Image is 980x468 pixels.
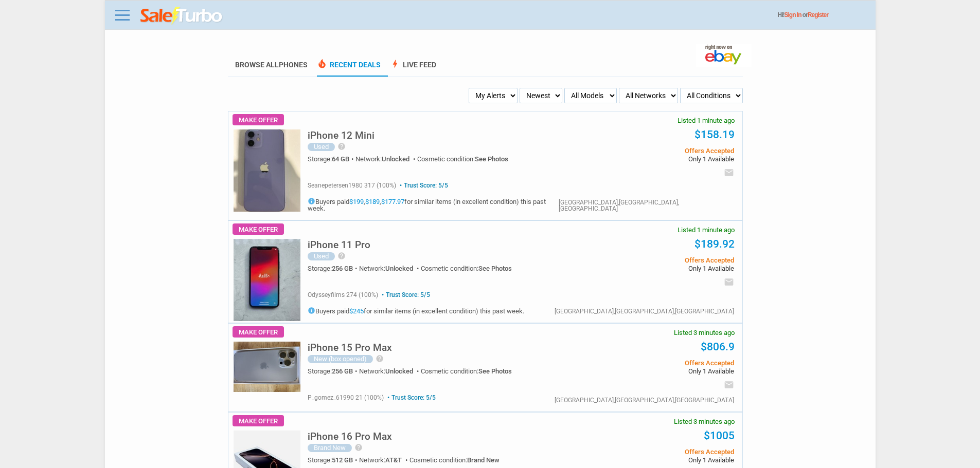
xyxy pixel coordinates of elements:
div: New (box opened) [308,355,373,363]
a: $806.9 [701,341,735,353]
span: Only 1 Available [579,457,734,463]
div: Used [308,143,335,151]
div: Network: [355,156,417,162]
span: local_fire_department [317,59,327,69]
span: Listed 3 minutes ago [674,329,735,336]
span: 256 GB [332,367,353,375]
h5: Buyers paid , , for similar items (in excellent condition) this past week. [308,197,559,212]
span: Unlocked [385,265,413,272]
span: Hi! [778,11,785,18]
h5: Buyers paid for similar items (in excellent condition) this past week. [308,307,524,314]
div: [GEOGRAPHIC_DATA],[GEOGRAPHIC_DATA],[GEOGRAPHIC_DATA] [555,397,734,403]
span: Trust Score: 5/5 [398,182,448,189]
span: odysseyfilms 274 (100%) [308,291,378,298]
a: $158.19 [694,128,735,141]
span: See Photos [478,265,512,272]
span: Listed 1 minute ago [678,117,735,124]
a: boltLive Feed [390,61,436,77]
span: Listed 3 minutes ago [674,418,735,425]
i: help [337,252,346,260]
span: bolt [390,59,400,69]
a: $245 [349,307,364,315]
i: email [724,277,734,287]
a: iPhone 16 Pro Max [308,434,392,441]
div: Storage: [308,457,359,463]
img: s-l225.jpg [234,239,300,321]
span: or [803,11,828,18]
div: Cosmetic condition: [421,368,512,375]
span: Offers Accepted [579,147,734,154]
a: $199 [349,198,364,205]
div: [GEOGRAPHIC_DATA],[GEOGRAPHIC_DATA],[GEOGRAPHIC_DATA] [559,199,734,212]
span: Make Offer [233,114,284,125]
span: seanepetersen1980 317 (100%) [308,182,396,189]
span: 512 GB [332,456,353,464]
span: 64 GB [332,155,349,163]
span: p_gomez_61990 21 (100%) [308,394,384,401]
h5: iPhone 12 Mini [308,130,375,140]
img: saleturbo.com - Online Deals and Discount Coupons [140,7,223,25]
a: $189.92 [694,238,735,250]
h5: iPhone 15 Pro Max [308,343,392,352]
div: Storage: [308,156,355,162]
span: Offers Accepted [579,360,734,366]
a: Sign In [785,11,801,18]
span: Unlocked [385,367,413,375]
span: Trust Score: 5/5 [380,291,430,298]
div: Cosmetic condition: [421,265,512,272]
div: Storage: [308,368,359,375]
div: Cosmetic condition: [409,457,500,463]
i: help [337,142,346,151]
a: $189 [365,198,380,205]
span: See Photos [478,367,512,375]
a: $177.97 [381,198,404,205]
span: Only 1 Available [579,265,734,272]
span: See Photos [475,155,508,163]
img: s-l225.jpg [234,342,300,392]
span: Only 1 Available [579,368,734,375]
div: Network: [359,265,421,272]
div: Network: [359,368,421,375]
i: info [308,197,315,205]
i: email [724,380,734,390]
i: email [724,167,734,178]
span: Make Offer [233,326,284,338]
a: $1005 [704,429,735,442]
i: help [376,354,384,363]
span: Only 1 Available [579,156,734,162]
span: AT&T [385,456,402,464]
div: Storage: [308,265,359,272]
a: local_fire_departmentRecent Deals [317,61,381,77]
span: Make Offer [233,223,284,235]
span: Phones [279,61,308,69]
div: Used [308,252,335,260]
span: Listed 1 minute ago [678,227,735,233]
span: Make Offer [233,415,284,426]
span: Brand New [467,456,500,464]
span: 256 GB [332,265,353,272]
div: Network: [359,457,409,463]
img: s-l225.jpg [234,129,300,212]
a: iPhone 15 Pro Max [308,345,392,352]
a: Register [808,11,828,18]
h5: iPhone 11 Pro [308,240,370,250]
span: Offers Accepted [579,448,734,455]
a: Browse AllPhones [235,61,308,69]
span: Offers Accepted [579,257,734,264]
i: info [308,307,315,314]
i: help [354,443,363,452]
h5: iPhone 16 Pro Max [308,432,392,441]
div: Cosmetic condition: [417,156,508,162]
div: Brand New [308,444,352,452]
a: iPhone 11 Pro [308,242,370,250]
div: [GEOGRAPHIC_DATA],[GEOGRAPHIC_DATA],[GEOGRAPHIC_DATA] [555,308,734,314]
span: Unlocked [382,155,409,163]
span: Trust Score: 5/5 [385,394,436,401]
a: iPhone 12 Mini [308,133,375,140]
